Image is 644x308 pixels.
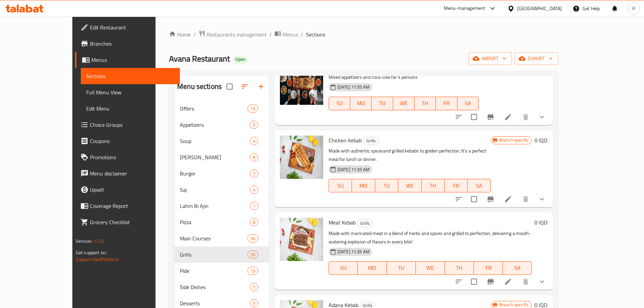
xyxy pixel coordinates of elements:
[250,138,258,144] span: 4
[90,23,174,31] span: Edit Restaurant
[174,279,269,295] div: Side Dishes1
[250,170,258,177] span: 2
[401,181,419,191] span: WE
[180,202,250,210] span: Lahm Bi Ajin
[174,149,269,165] div: [PERSON_NAME]8
[174,246,269,263] div: Grills20
[177,81,222,92] h2: Menu sections
[468,179,491,192] button: SA
[467,192,481,206] span: Select to update
[169,30,558,39] nav: breadcrumb
[90,137,174,145] span: Coupons
[174,133,269,149] div: Soup4
[180,153,250,161] div: Gus
[250,219,258,226] span: 8
[398,179,421,192] button: WE
[447,181,465,191] span: FR
[250,137,258,145] div: items
[497,137,531,143] span: Branch specific
[237,78,253,95] span: Sort sections
[357,219,372,227] span: Grills
[180,186,250,194] span: Saj
[247,267,258,275] div: items
[518,274,534,290] button: delete
[335,248,372,255] span: [DATE] 11:35 AM
[467,275,481,289] span: Select to update
[329,73,479,81] p: Mixed appetizers and coca-cola for 4 persons
[250,284,258,290] span: 1
[534,218,547,227] h6: 0 IQD
[247,104,258,113] div: items
[469,52,512,65] button: import
[248,235,258,242] span: 34
[451,109,467,125] button: sort-choices
[445,179,468,192] button: FR
[81,100,180,117] a: Edit Menu
[534,109,550,125] button: show more
[363,137,379,145] div: Grills
[180,251,247,259] span: Grills
[81,84,180,100] a: Full Menu View
[174,100,269,117] div: Offers13
[86,72,174,80] span: Sections
[180,104,247,113] span: Offers
[169,30,191,39] a: Home
[76,255,119,264] a: Support.OpsPlatform
[90,169,174,177] span: Menu disclaimer
[329,147,491,164] p: Made with authentic spicesand grilled kebabs to golden perfection, It's a perfect meal for lunch ...
[193,30,196,39] li: /
[357,219,373,227] div: Grills
[378,181,396,191] span: TU
[518,191,534,207] button: delete
[350,97,372,110] button: MO
[222,79,237,94] span: Select all sections
[444,4,485,13] div: Menu-management
[451,191,467,207] button: sort-choices
[416,261,445,275] button: WE
[75,149,180,165] a: Promotions
[306,30,325,39] span: Sections
[372,97,393,110] button: TU
[451,274,467,290] button: sort-choices
[482,109,499,125] button: Branch-specific-item
[250,122,258,128] span: 5
[91,56,174,64] span: Menus
[445,261,474,275] button: TH
[632,5,635,12] span: R
[250,283,258,291] div: items
[90,40,174,48] span: Branches
[180,267,247,275] span: Pide
[353,98,369,108] span: MO
[358,261,387,275] button: MO
[174,263,269,279] div: Pide13
[174,117,269,133] div: Appetizers5
[375,179,398,192] button: TU
[389,263,413,273] span: TU
[93,237,104,245] span: 1.0.0
[517,5,562,12] div: [GEOGRAPHIC_DATA]
[538,113,546,121] svg: Show Choices
[180,121,250,129] span: Appetizers
[174,230,269,246] div: Main Courses34
[180,153,250,161] span: [PERSON_NAME]
[460,98,476,108] span: SA
[90,153,174,161] span: Promotions
[76,237,92,245] span: Version:
[75,198,180,214] a: Coverage Report
[280,136,323,179] img: Chicken Kebab
[250,186,258,194] div: items
[482,274,499,290] button: Branch-specific-item
[247,251,258,259] div: items
[448,263,471,273] span: TH
[269,30,272,39] li: /
[250,121,258,129] div: items
[180,283,250,291] span: Side Dishes
[86,88,174,96] span: Full Menu View
[169,51,230,66] span: Avana Restaurant
[180,137,250,145] div: Soup
[482,191,499,207] button: Branch-specific-item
